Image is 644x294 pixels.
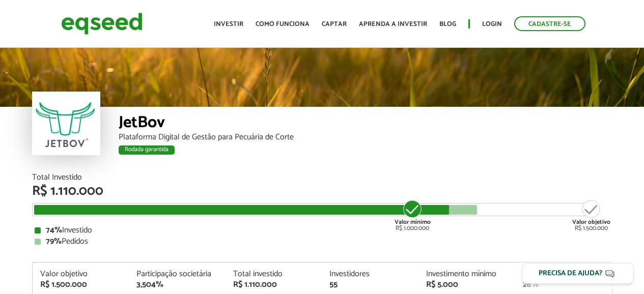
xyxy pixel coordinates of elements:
[46,223,62,237] strong: 74%
[523,281,604,289] div: 26%
[572,199,610,231] div: R$ 1.500.000
[32,185,612,198] div: R$ 1.110.000
[329,281,411,289] div: 55
[40,281,122,289] div: R$ 1.500.000
[394,199,432,231] div: R$ 1.000.000
[136,281,218,289] div: 3,504%
[359,21,427,27] a: Aprenda a investir
[329,270,411,278] div: Investidores
[233,270,315,278] div: Total investido
[119,133,612,141] div: Plataforma Digital de Gestão para Pecuária de Corte
[395,217,431,227] strong: Valor mínimo
[35,226,610,234] div: Investido
[572,217,610,227] strong: Valor objetivo
[233,281,315,289] div: R$ 1.110.000
[322,21,347,27] a: Captar
[426,281,508,289] div: R$ 5.000
[514,16,585,31] a: Cadastre-se
[214,21,243,27] a: Investir
[119,145,175,155] div: Rodada garantida
[482,21,502,27] a: Login
[256,21,310,27] a: Como funciona
[35,238,610,246] div: Pedidos
[40,270,122,278] div: Valor objetivo
[136,270,218,278] div: Participação societária
[32,173,612,182] div: Total Investido
[119,114,612,133] div: JetBov
[439,21,456,27] a: Blog
[46,234,62,248] strong: 79%
[61,10,143,37] img: EqSeed
[426,270,508,278] div: Investimento mínimo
